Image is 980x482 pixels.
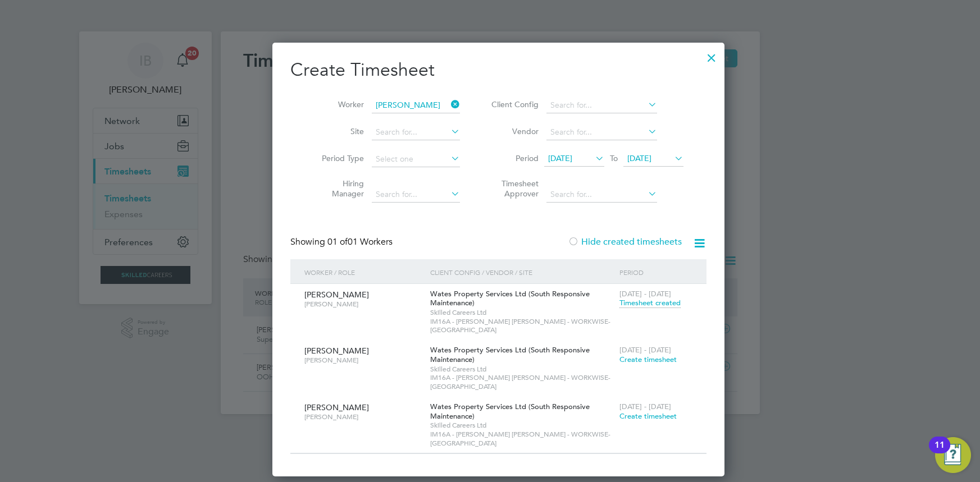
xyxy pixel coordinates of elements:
span: [DATE] [548,153,572,163]
span: Create timesheet [619,355,677,364]
span: [DATE] - [DATE] [619,402,671,411]
label: Hide created timesheets [568,236,682,247]
span: To [607,151,621,166]
label: Vendor [488,126,539,136]
span: Timesheet created [619,298,681,308]
input: Search for... [546,125,657,140]
span: [PERSON_NAME] [304,412,422,421]
div: Period [617,259,695,285]
span: Wates Property Services Ltd (South Responsive Maintenance) [430,289,590,308]
span: IM16A - [PERSON_NAME] [PERSON_NAME] - WORKWISE- [GEOGRAPHIC_DATA] [430,373,613,391]
span: [PERSON_NAME] [304,300,422,309]
span: 01 of [327,236,348,247]
span: Skilled Careers Ltd [430,308,613,317]
span: [PERSON_NAME] [304,346,369,356]
span: [DATE] [627,153,651,163]
label: Hiring Manager [313,178,364,199]
input: Search for... [546,187,657,203]
span: Skilled Careers Ltd [430,421,613,430]
button: Open Resource Center, 11 new notifications [935,437,971,473]
label: Period Type [313,153,364,163]
input: Search for... [372,125,460,140]
span: Create timesheet [619,411,677,421]
span: Skilled Careers Ltd [430,365,613,374]
span: [PERSON_NAME] [304,290,369,300]
label: Timesheet Approver [488,178,539,199]
h2: Create Timesheet [290,58,706,82]
span: IM16A - [PERSON_NAME] [PERSON_NAME] - WORKWISE- [GEOGRAPHIC_DATA] [430,430,613,447]
span: Wates Property Services Ltd (South Responsive Maintenance) [430,402,590,421]
input: Search for... [372,98,460,113]
input: Select one [372,152,460,167]
span: [DATE] - [DATE] [619,289,671,299]
div: 11 [935,445,945,460]
span: Wates Property Services Ltd (South Responsive Maintenance) [430,345,590,364]
input: Search for... [372,187,460,203]
span: [PERSON_NAME] [304,356,422,365]
label: Client Config [488,99,539,109]
label: Site [313,126,364,136]
div: Worker / Role [302,259,427,285]
span: [PERSON_NAME] [304,402,369,412]
span: 01 Workers [327,236,393,247]
label: Worker [313,99,364,109]
div: Showing [290,236,395,248]
input: Search for... [546,98,657,113]
label: Period [488,153,539,163]
div: Client Config / Vendor / Site [427,259,616,285]
span: [DATE] - [DATE] [619,345,671,355]
span: IM16A - [PERSON_NAME] [PERSON_NAME] - WORKWISE- [GEOGRAPHIC_DATA] [430,317,613,334]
